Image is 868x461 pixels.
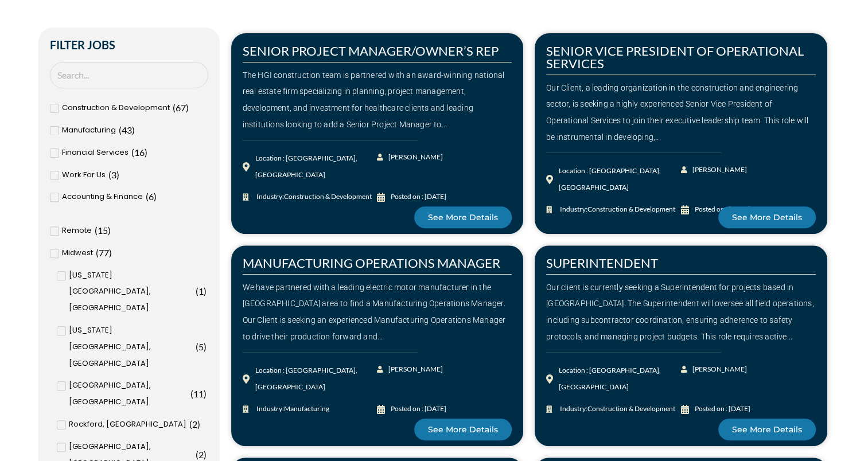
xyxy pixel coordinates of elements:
[50,39,208,50] h2: Filter Jobs
[243,67,512,133] div: The HGI construction team is partnered with an award-winning national real estate firm specializi...
[69,416,186,433] span: Rockford, [GEOGRAPHIC_DATA]
[559,362,681,396] div: Location : [GEOGRAPHIC_DATA], [GEOGRAPHIC_DATA]
[284,192,372,201] span: Construction & Development
[198,286,204,296] span: 1
[50,62,208,89] input: Search Job
[62,122,116,139] span: Manufacturing
[414,419,512,440] a: See More Details
[62,222,92,239] span: Remote
[204,341,207,352] span: )
[718,419,816,440] a: See More Details
[62,100,170,116] span: Construction & Development
[732,425,802,433] span: See More Details
[386,361,443,378] span: [PERSON_NAME]
[243,279,512,345] div: We have partnered with a leading electric motor manufacturer in the [GEOGRAPHIC_DATA] area to fin...
[176,102,186,113] span: 67
[204,388,207,399] span: )
[377,361,444,378] a: [PERSON_NAME]
[732,213,802,221] span: See More Details
[196,286,198,296] span: (
[69,267,193,317] span: [US_STATE][GEOGRAPHIC_DATA], [GEOGRAPHIC_DATA]
[198,341,204,352] span: 5
[391,401,446,417] div: Posted on : [DATE]
[99,247,109,258] span: 77
[122,124,132,135] span: 43
[196,449,198,460] span: (
[377,149,444,166] a: [PERSON_NAME]
[69,322,193,372] span: [US_STATE][GEOGRAPHIC_DATA], [GEOGRAPHIC_DATA]
[386,149,443,166] span: [PERSON_NAME]
[255,362,377,396] div: Location : [GEOGRAPHIC_DATA], [GEOGRAPHIC_DATA]
[254,401,329,417] span: Industry:
[243,401,377,417] a: Industry:Manufacturing
[255,150,377,183] div: Location : [GEOGRAPHIC_DATA], [GEOGRAPHIC_DATA]
[119,124,122,135] span: (
[546,279,816,345] div: Our client is currently seeking a Superintendent for projects based in [GEOGRAPHIC_DATA]. The Sup...
[98,225,108,236] span: 15
[546,255,658,271] a: SUPERINTENDENT
[62,144,129,161] span: Financial Services
[154,191,157,202] span: )
[681,162,748,178] a: [PERSON_NAME]
[190,388,193,399] span: (
[186,102,189,113] span: )
[243,43,499,58] a: SENIOR PROJECT MANAGER/OWNER’S REP
[428,213,498,221] span: See More Details
[193,388,204,399] span: 11
[189,419,192,429] span: (
[149,191,154,202] span: 6
[546,80,816,146] div: Our Client, a leading organization in the construction and engineering sector, is seeking a highl...
[173,102,176,113] span: (
[587,404,675,413] span: Construction & Development
[131,147,134,158] span: (
[204,449,207,460] span: )
[134,147,145,158] span: 16
[108,225,111,236] span: )
[546,401,681,417] a: Industry:Construction & Development
[146,191,149,202] span: (
[690,162,747,178] span: [PERSON_NAME]
[96,247,99,258] span: (
[108,169,111,180] span: (
[197,419,200,429] span: )
[62,189,143,205] span: Accounting & Finance
[132,124,135,135] span: )
[559,163,681,196] div: Location : [GEOGRAPHIC_DATA], [GEOGRAPHIC_DATA]
[116,169,119,180] span: )
[62,167,106,183] span: Work For Us
[557,401,675,417] span: Industry:
[109,247,112,258] span: )
[546,43,804,71] a: SENIOR VICE PRESIDENT OF OPERATIONAL SERVICES
[111,169,116,180] span: 3
[391,189,446,205] div: Posted on : [DATE]
[681,361,748,378] a: [PERSON_NAME]
[204,286,207,296] span: )
[192,419,197,429] span: 2
[718,206,816,228] a: See More Details
[243,255,500,271] a: MANUFACTURING OPERATIONS MANAGER
[414,206,512,228] a: See More Details
[62,245,93,261] span: Midwest
[69,377,188,411] span: [GEOGRAPHIC_DATA], [GEOGRAPHIC_DATA]
[284,404,329,413] span: Manufacturing
[690,361,747,378] span: [PERSON_NAME]
[198,449,204,460] span: 2
[428,425,498,433] span: See More Details
[254,189,372,205] span: Industry:
[695,401,750,417] div: Posted on : [DATE]
[196,341,198,352] span: (
[145,147,147,158] span: )
[243,189,377,205] a: Industry:Construction & Development
[95,225,98,236] span: (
